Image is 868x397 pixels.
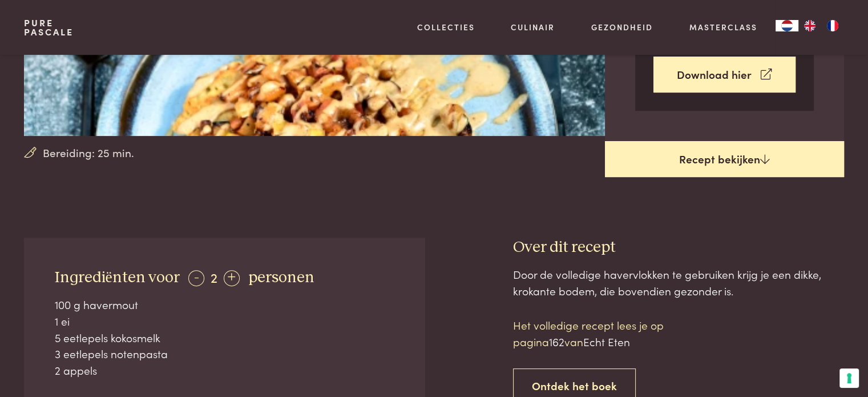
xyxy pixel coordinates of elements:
[417,21,475,33] a: Collecties
[55,362,395,379] div: 2 appels
[43,145,134,161] span: Bereiding: 25 min.
[55,313,395,330] div: 1 ei
[776,20,798,31] a: NL
[549,334,564,349] span: 162
[689,21,757,33] a: Masterclass
[55,330,395,346] div: 5 eetlepels kokosmelk
[653,57,796,93] a: Download hier
[605,141,844,178] a: Recept bekijken
[55,346,395,362] div: 3 eetlepels notenpasta
[591,21,653,33] a: Gezondheid
[798,20,821,31] a: EN
[188,270,204,286] div: -
[248,270,314,286] span: personen
[55,296,395,313] div: 100 g havermout
[583,334,630,349] span: Echt Eten
[513,317,707,350] p: Het volledige recept lees je op pagina van
[511,21,555,33] a: Culinair
[513,266,844,299] div: Door de volledige havervlokken te gebruiken krijg je een dikke, krokante bodem, die bovendien gez...
[776,20,844,31] aside: Language selected: Nederlands
[224,270,240,286] div: +
[821,20,844,31] a: FR
[839,368,859,388] button: Uw voorkeuren voor toestemming voor trackingtechnologieën
[24,18,74,37] a: PurePascale
[513,238,844,258] h3: Over dit recept
[211,267,217,286] span: 2
[55,270,180,286] span: Ingrediënten voor
[798,20,844,31] ul: Language list
[776,20,798,31] div: Language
